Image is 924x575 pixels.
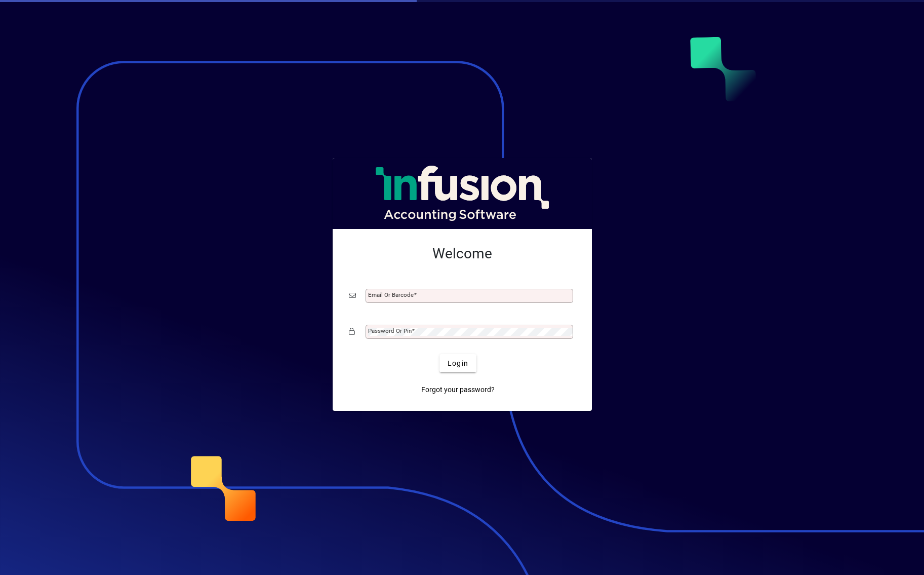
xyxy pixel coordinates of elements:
[448,358,468,369] span: Login
[417,380,499,399] a: Forgot your password?
[439,354,476,372] button: Login
[349,245,576,262] h2: Welcome
[368,327,412,334] mat-label: Password or Pin
[368,291,414,298] mat-label: Email or Barcode
[421,385,495,395] span: Forgot your password?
